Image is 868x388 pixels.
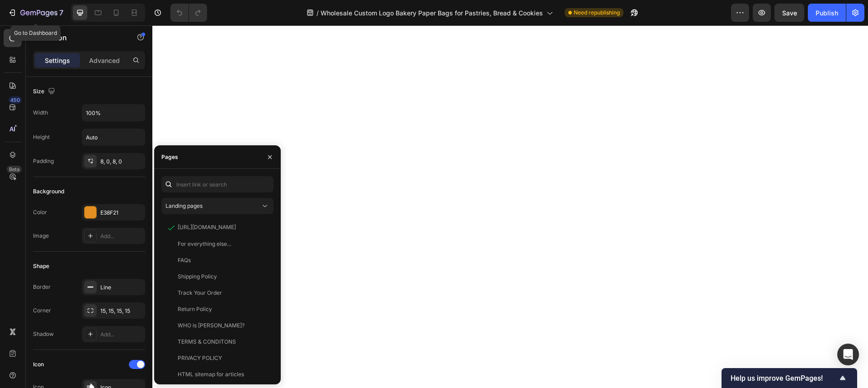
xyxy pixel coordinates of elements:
span: / [316,8,319,18]
span: Need republishing [574,9,620,17]
button: Landing pages [161,198,274,214]
input: Auto [82,105,145,121]
div: Height [33,133,50,141]
p: Settings [45,56,70,65]
button: Save [774,4,804,22]
div: Undo/Redo [170,4,207,22]
div: Background [33,187,64,196]
div: Size [33,86,57,98]
input: Auto [82,129,145,145]
span: Wholesale Custom Logo Bakery Paper Bags for Pastries, Bread & Cookies [321,8,543,18]
div: Line [100,283,143,292]
div: Publish [816,8,838,18]
div: Image [33,232,49,240]
div: Border [33,283,51,291]
div: Color [33,208,47,216]
div: [URL][DOMAIN_NAME] [178,223,236,231]
div: Shipping Policy [178,273,217,281]
div: Padding [33,157,54,165]
div: For everything else... [178,240,231,248]
div: Shape [33,262,49,270]
div: Icon [33,360,44,369]
p: Advanced [89,56,120,65]
div: 8, 0, 8, 0 [100,158,143,166]
div: Track Your Order [178,289,222,297]
span: Save [782,9,797,17]
span: Landing pages [165,202,203,209]
div: 450 [9,96,22,104]
div: Open Intercom Messenger [837,344,859,365]
div: FAQs [178,256,191,264]
iframe: Design area [152,25,868,388]
div: Beta [7,166,22,173]
div: HTML sitemap for articles [178,370,244,378]
div: WHO is [PERSON_NAME]? [178,321,245,330]
div: Add... [100,232,143,240]
p: 7 [59,7,63,18]
button: 7 [4,4,67,22]
button: Show survey - Help us improve GemPages! [731,373,848,383]
div: 15, 15, 15, 15 [100,307,143,315]
div: Add... [100,331,143,339]
div: Corner [33,307,51,315]
div: PRIVACY POLICY [178,354,222,362]
div: Shadow [33,330,54,338]
div: Pages [161,153,178,161]
button: Publish [808,4,846,22]
div: TERMS & CONDITONS [178,338,236,346]
span: Help us improve GemPages! [731,374,837,383]
div: E38F21 [100,209,143,217]
input: Insert link or search [161,176,274,192]
div: Return Policy [178,305,212,313]
div: Width [33,109,48,117]
p: Button [44,32,121,43]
